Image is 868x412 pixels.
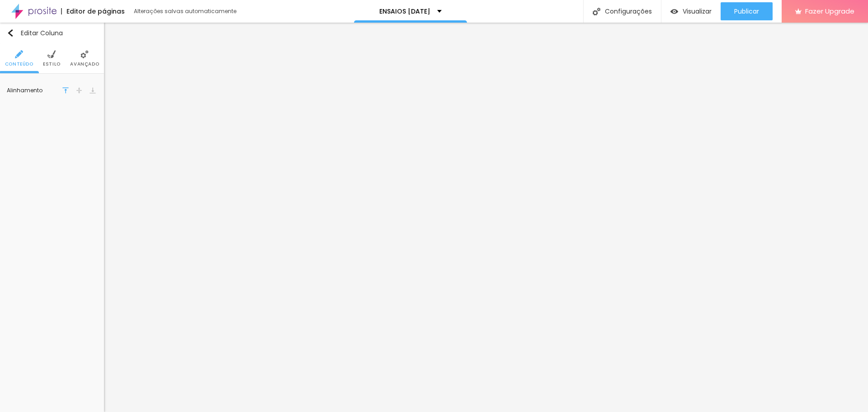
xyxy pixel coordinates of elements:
span: Publicar [734,8,759,15]
span: Fazer Upgrade [805,7,854,15]
button: Visualizar [661,2,721,20]
span: Avançado [70,62,99,66]
img: view-1.svg [670,8,678,15]
iframe: Editor [104,23,868,412]
div: Alterações salvas automaticamente [134,9,238,14]
img: move-down-1.svg [90,87,96,94]
img: Icone [47,50,56,58]
img: Icone [80,50,89,58]
div: Editor de páginas [61,8,125,14]
img: move-up-1.svg [62,87,69,94]
span: Conteúdo [5,62,33,66]
img: Icone [7,29,14,37]
img: Icone [593,8,600,15]
span: Estilo [43,62,61,66]
img: Icone [15,50,23,58]
span: Visualizar [683,8,712,15]
div: Alinhamento [7,88,61,93]
div: Editar Coluna [7,29,63,37]
button: Publicar [721,2,773,20]
p: ENSAIOS [DATE] [379,8,430,14]
img: shrink-vertical-1.svg [76,87,82,94]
